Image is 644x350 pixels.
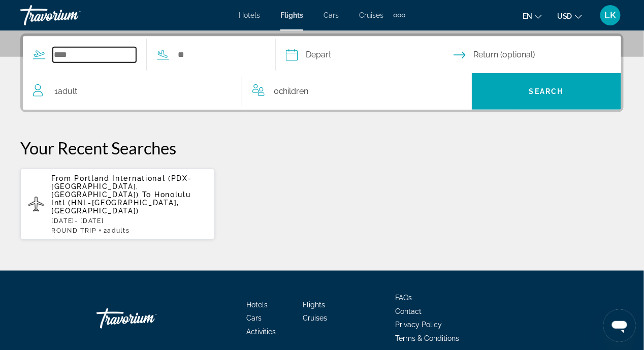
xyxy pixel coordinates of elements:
[104,227,130,234] span: 2
[51,190,190,215] span: Honolulu Intl (HNL-[GEOGRAPHIC_DATA], [GEOGRAPHIC_DATA])
[274,84,309,99] span: 0
[54,84,77,99] span: 1
[557,9,582,23] button: Change currency
[454,37,621,73] button: Select return date
[523,9,542,23] button: Change language
[286,37,454,73] button: Select depart date
[395,307,422,315] a: Contact
[96,303,198,334] a: Go Home
[247,328,276,336] a: Activities
[324,11,339,19] a: Cars
[557,12,572,20] span: USD
[51,217,207,225] p: [DATE] - [DATE]
[142,190,151,199] span: To
[239,11,260,19] a: Hotels
[51,227,96,234] span: ROUND TRIP
[523,12,532,20] span: en
[472,73,622,110] button: Search
[51,174,72,182] span: From
[303,314,328,323] a: Cruises
[279,86,309,96] span: Children
[359,11,383,19] a: Cruises
[51,174,191,199] span: Portland International (PDX-[GEOGRAPHIC_DATA], [GEOGRAPHIC_DATA])
[20,168,215,240] button: From Portland International (PDX-[GEOGRAPHIC_DATA], [GEOGRAPHIC_DATA]) To Honolulu Intl (HNL-[GEO...
[395,335,459,343] a: Terms & Conditions
[529,87,564,96] span: Search
[395,294,412,302] a: FAQs
[605,10,617,20] span: LK
[394,7,405,23] button: Extra navigation items
[395,321,442,329] a: Privacy Policy
[597,5,624,26] button: User Menu
[108,227,130,234] span: Adults
[23,36,621,110] div: Search widget
[280,11,303,19] a: Flights
[603,309,636,342] iframe: Button to launch messaging window
[247,301,268,309] a: Hotels
[473,48,535,62] span: Return (optional)
[58,86,77,96] span: Adult
[20,2,122,28] a: Travorium
[23,73,472,110] button: Travelers: 1 adult, 0 children
[20,138,624,158] p: Your Recent Searches
[303,301,326,309] a: Flights
[247,314,262,323] a: Cars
